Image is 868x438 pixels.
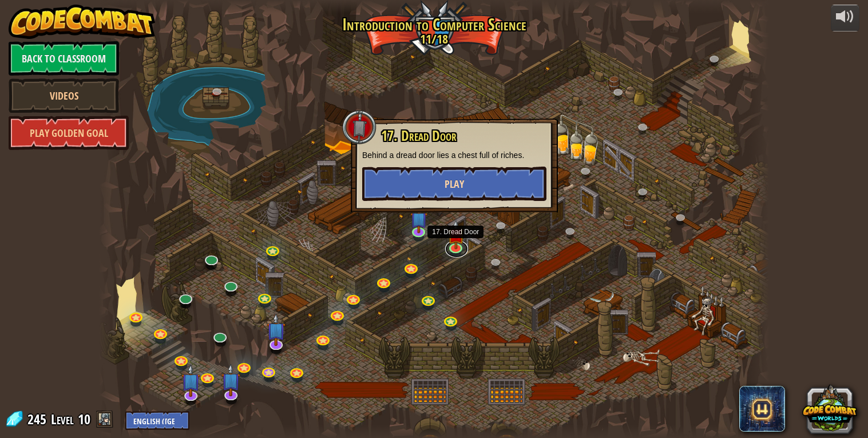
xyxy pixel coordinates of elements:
[362,149,546,161] p: Behind a dread door lies a chest full of riches.
[831,5,859,31] button: Adjust volume
[78,410,90,428] span: 10
[221,364,240,396] img: level-banner-unstarted-subscriber.png
[181,365,200,397] img: level-banner-unstarted-subscriber.png
[9,5,155,39] img: CodeCombat - Learn how to code by playing a game
[362,167,546,201] button: Play
[9,41,119,76] a: Back to Classroom
[51,410,74,429] span: Level
[445,177,464,191] span: Play
[9,116,129,150] a: Play Golden Goal
[267,313,286,346] img: level-banner-unstarted-subscriber.png
[27,410,50,428] span: 245
[9,78,119,113] a: Videos
[381,126,457,145] span: 17. Dread Door
[410,204,427,233] img: level-banner-unstarted-subscriber.png
[447,220,465,249] img: level-banner-unstarted.png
